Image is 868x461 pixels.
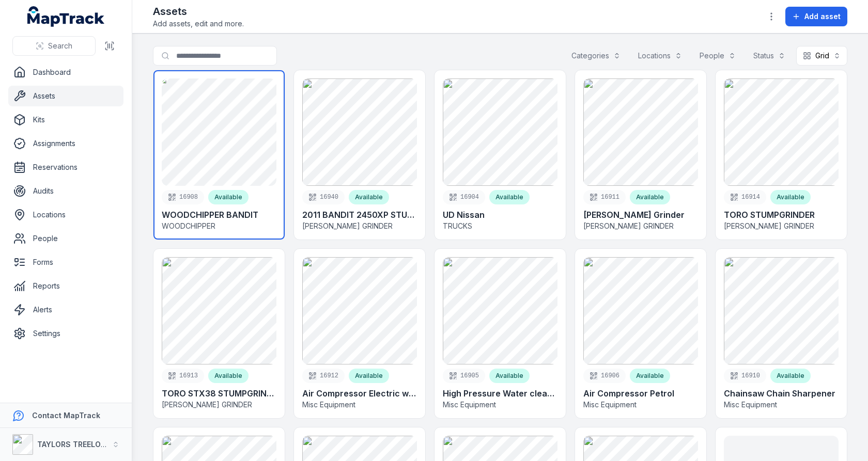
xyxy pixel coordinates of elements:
[8,323,123,344] a: Settings
[8,299,123,320] a: Alerts
[8,86,123,106] a: Assets
[8,181,123,201] a: Audits
[804,11,841,22] span: Add asset
[153,19,244,29] span: Add assets, edit and more.
[8,157,123,178] a: Reservations
[8,109,123,130] a: Kits
[8,276,123,296] a: Reports
[8,133,123,154] a: Assignments
[153,4,244,19] h2: Assets
[785,7,847,26] button: Add asset
[693,46,742,66] button: People
[631,46,689,66] button: Locations
[565,46,627,66] button: Categories
[37,440,123,449] strong: TAYLORS TREELOPPING
[8,252,123,273] a: Forms
[796,46,847,66] button: Grid
[8,62,123,83] a: Dashboard
[8,228,123,249] a: People
[8,204,123,225] a: Locations
[747,46,792,66] button: Status
[12,36,96,56] button: Search
[48,41,72,51] span: Search
[27,6,105,27] a: MapTrack
[32,411,100,420] strong: Contact MapTrack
